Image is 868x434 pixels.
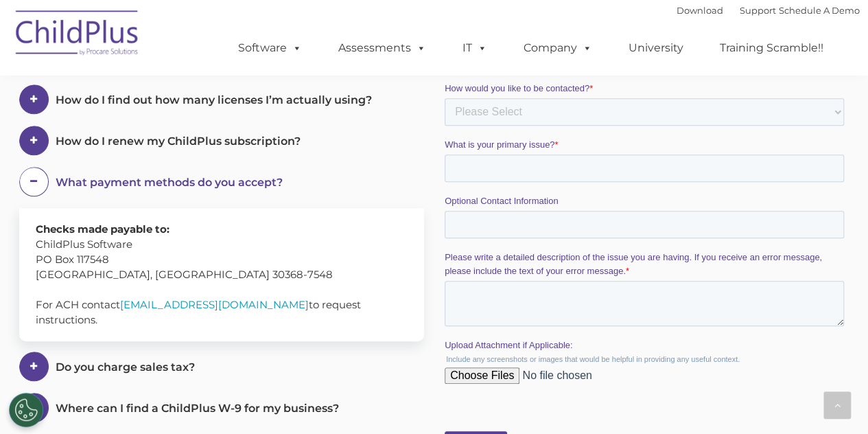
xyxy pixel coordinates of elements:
font: | [677,5,860,16]
a: Software [224,34,316,62]
strong: Checks made payable to: [36,222,169,236]
a: IT [449,34,501,62]
a: Company [510,34,606,62]
a: Assessments [325,34,440,62]
img: ChildPlus by Procare Solutions [9,1,146,69]
a: Schedule A Demo [779,5,860,16]
a: [EMAIL_ADDRESS][DOMAIN_NAME] [120,298,309,311]
span: What payment methods do you accept? [56,176,283,189]
span: Where can I find a ChildPlus W-9 for my business? [56,402,339,415]
span: ChildPlus Software PO Box 117548 [GEOGRAPHIC_DATA], [GEOGRAPHIC_DATA] 30368-7548 For ACH contact ... [36,222,361,326]
span: How do I find out how many licenses I’m actually using? [56,93,372,106]
a: University [615,34,697,62]
a: Download [677,5,723,16]
a: Training Scramble!! [706,34,837,62]
a: Support [740,5,776,16]
span: Do you charge sales tax? [56,361,195,374]
span: How do I renew my ChildPlus subscription? [56,135,301,148]
iframe: Chat Widget [644,286,868,434]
